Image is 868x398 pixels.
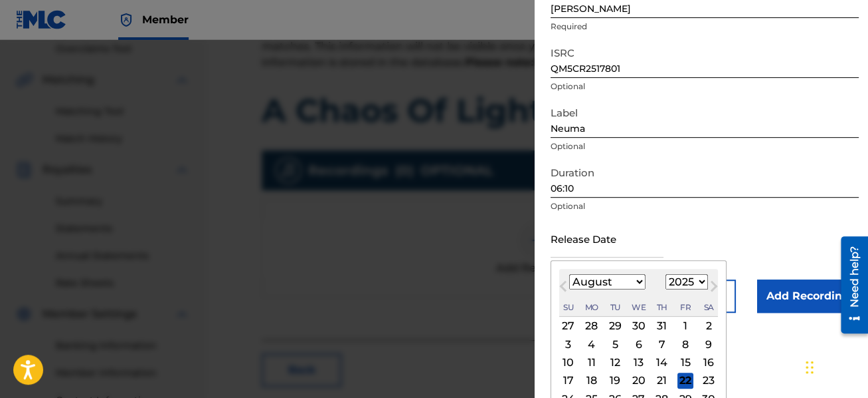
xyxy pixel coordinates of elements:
[677,299,693,315] div: Friday
[607,373,623,389] div: Choose Tuesday, August 19th, 2025
[584,318,600,334] div: Choose Monday, July 28th, 2025
[631,355,647,371] div: Choose Wednesday, August 13th, 2025
[607,355,623,371] div: Choose Tuesday, August 12th, 2025
[654,318,670,334] div: Choose Thursday, July 31st, 2025
[142,12,189,27] span: Member
[561,299,576,315] div: Sunday
[551,81,859,93] p: Optional
[677,355,693,371] div: Choose Friday, August 15th, 2025
[561,318,576,334] div: Choose Sunday, July 27th, 2025
[831,230,868,340] iframe: Resource Center
[584,373,600,389] div: Choose Monday, August 18th, 2025
[631,318,647,334] div: Choose Wednesday, July 30th, 2025
[631,373,647,389] div: Choose Wednesday, August 20th, 2025
[701,318,717,334] div: Choose Saturday, August 2nd, 2025
[806,347,814,387] div: Drag
[654,373,670,389] div: Choose Thursday, August 21st, 2025
[551,140,859,152] p: Optional
[561,336,576,352] div: Choose Sunday, August 3rd, 2025
[802,334,868,398] iframe: Chat Widget
[16,10,67,29] img: MLC Logo
[677,318,693,334] div: Choose Friday, August 1st, 2025
[551,200,859,212] p: Optional
[553,278,574,299] button: Previous Month
[654,299,670,315] div: Thursday
[703,278,725,299] button: Next Month
[701,355,717,371] div: Choose Saturday, August 16th, 2025
[584,336,600,352] div: Choose Monday, August 4th, 2025
[654,336,670,352] div: Choose Thursday, August 7th, 2025
[561,355,576,371] div: Choose Sunday, August 10th, 2025
[584,299,600,315] div: Monday
[118,12,134,28] img: Top Rightsholder
[654,355,670,371] div: Choose Thursday, August 14th, 2025
[631,336,647,352] div: Choose Wednesday, August 6th, 2025
[701,373,717,389] div: Choose Saturday, August 23rd, 2025
[677,373,693,389] div: Choose Friday, August 22nd, 2025
[631,299,647,315] div: Wednesday
[677,336,693,352] div: Choose Friday, August 8th, 2025
[701,336,717,352] div: Choose Saturday, August 9th, 2025
[561,373,576,389] div: Choose Sunday, August 17th, 2025
[607,299,623,315] div: Tuesday
[607,336,623,352] div: Choose Tuesday, August 5th, 2025
[607,318,623,334] div: Choose Tuesday, July 29th, 2025
[584,355,600,371] div: Choose Monday, August 11th, 2025
[701,299,717,315] div: Saturday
